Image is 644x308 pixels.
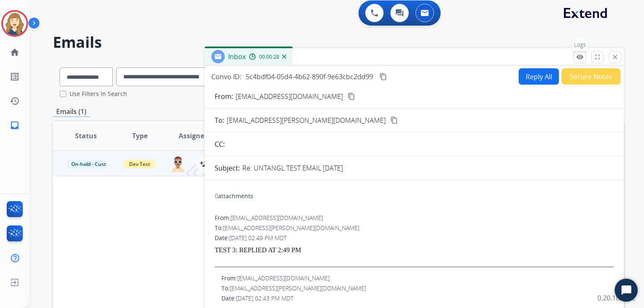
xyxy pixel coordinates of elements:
[215,163,240,173] p: Subject:
[615,279,638,302] button: Start Chat
[237,274,330,282] span: [EMAIL_ADDRESS][DOMAIN_NAME]
[215,192,218,200] span: 0
[231,214,323,222] span: [EMAIL_ADDRESS][DOMAIN_NAME]
[561,68,621,85] button: Secure Notes
[215,234,614,242] div: Date:
[3,12,26,35] img: avatar
[379,73,387,80] mat-icon: content_copy
[594,53,601,61] mat-icon: fullscreen
[66,160,124,168] span: On-hold - Customer
[597,293,636,303] p: 0.20.1027RC
[259,54,279,60] span: 00:00:28
[390,116,398,124] mat-icon: content_copy
[227,115,386,125] span: [EMAIL_ADDRESS][PERSON_NAME][DOMAIN_NAME]
[221,294,614,303] div: Date:
[230,284,366,292] span: [EMAIL_ADDRESS][PERSON_NAME][DOMAIN_NAME]
[211,72,241,82] p: Convo ID:
[200,158,210,168] mat-icon: person_add
[519,68,559,85] button: Reply All
[215,139,225,149] p: CC:
[223,224,359,232] span: [EMAIL_ADDRESS][PERSON_NAME][DOMAIN_NAME]
[574,51,586,63] button: Logs
[179,131,208,141] span: Assignee
[215,224,614,232] div: To:
[10,96,20,106] mat-icon: history
[229,234,287,242] span: [DATE] 02:49 PM MDT
[215,192,253,200] div: attachments
[124,160,155,168] span: Dev Test
[348,93,355,100] mat-icon: content_copy
[215,91,233,101] p: From:
[75,131,97,141] span: Status
[215,246,614,254] p: TEST 3: REPLIED AT 2:49 PM
[576,53,584,61] mat-icon: remove_red_eye
[221,274,614,282] div: From:
[170,155,186,172] img: agent-avatar
[132,131,148,141] span: Type
[236,294,293,302] span: [DATE] 02:43 PM MDT
[236,91,343,101] p: [EMAIL_ADDRESS][DOMAIN_NAME]
[246,72,373,81] span: 5c4bdf04-05d4-4b62-890f-9e63cbc2dd99
[621,285,632,296] svg: Open Chat
[611,53,619,61] mat-icon: close
[70,90,127,98] label: Use Filters In Search
[572,39,588,51] p: Logs
[228,52,246,61] span: Inbox
[53,106,90,117] p: Emails (1)
[53,34,624,51] h2: Emails
[215,115,224,125] p: To:
[10,72,20,82] mat-icon: list_alt
[242,163,343,173] p: Re: UNTANGL TEST EMAIL [DATE]
[215,214,614,222] div: From:
[10,120,20,130] mat-icon: inbox
[10,47,20,57] mat-icon: home
[221,284,614,292] div: To:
